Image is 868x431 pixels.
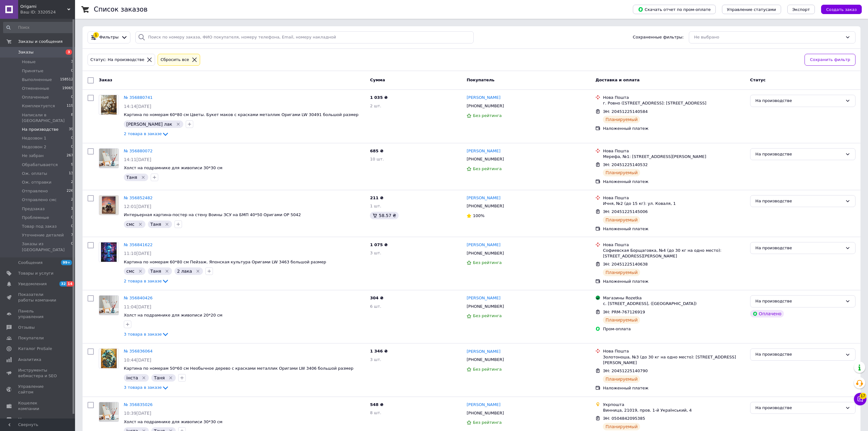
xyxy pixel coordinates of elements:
[603,154,745,160] div: Мерефа, №1: [STREET_ADDRESS][PERSON_NAME]
[93,32,99,38] div: 1
[755,198,843,205] div: На производстве
[755,245,843,251] div: На производстве
[124,313,222,317] a: Холст на подрамнике для живописи 20*20 см
[124,366,353,371] span: Картина по номерам 50*60 см Необычное дерево с красками металлик Оригами LW 3406 большой размер
[124,195,153,200] a: № 356852482
[71,94,73,100] span: 0
[99,78,112,82] span: Заказ
[473,367,502,372] span: Без рейтинга
[473,213,484,218] span: 100%
[138,269,143,274] svg: Удалить метку
[22,59,36,65] span: Новые
[18,49,33,55] span: Заказы
[603,279,745,284] div: Наложенный платеж
[603,262,648,266] span: ЭН: 20451225140638
[22,215,49,221] span: Проблемные
[20,9,75,15] div: Ваш ID: 3320524
[124,251,151,256] span: 11:10[DATE]
[467,411,504,415] span: [PHONE_NUMBER]
[124,165,222,170] span: Холст на подрамнике для живописи 30*30 см
[71,162,73,168] span: 9
[603,248,745,259] div: Софиевская Борщаговка, №4 (до 30 кг на одно место): [STREET_ADDRESS][PERSON_NAME]
[603,162,648,167] span: ЭН: 20451225140532
[66,49,72,55] span: 3
[124,112,359,117] a: Картина по номерам 60*80 см Цветы. Букет маков с красками металлик Оригами LW 30491 большой размер
[124,212,301,217] a: Интерьерная картина-постер на стену Воины ЗСУ на БМП 40*50 Оригами OP 5042
[473,420,502,425] span: Без рейтинга
[467,242,500,248] a: [PERSON_NAME]
[603,295,745,301] div: Магазины Rozetka
[603,375,640,383] div: Планируемый
[467,304,504,309] span: [PHONE_NUMBER]
[99,242,119,262] a: Фото товару
[126,375,138,380] span: інста
[99,296,119,315] img: Фото товару
[467,78,494,82] span: Покупатель
[22,224,57,229] span: Товар под заказ
[18,292,58,303] span: Показатели работы компании
[150,269,161,274] span: Таня
[94,6,148,13] h1: Список заказов
[99,348,119,368] a: Фото товару
[18,400,58,412] span: Кошелек компании
[603,326,745,332] div: Пром-оплата
[61,260,72,265] span: 99+
[168,375,173,380] svg: Удалить метку
[71,180,73,185] span: 2
[467,195,500,201] a: [PERSON_NAME]
[603,169,640,176] div: Планируемый
[99,149,119,168] img: Фото товару
[467,349,500,355] a: [PERSON_NAME]
[71,206,73,212] span: 1
[603,201,745,206] div: Ичня, №2 (до 15 кг): ул. Коваля, 1
[126,175,137,180] span: Таня
[18,260,43,266] span: Сообщения
[18,346,52,352] span: Каталог ProSale
[603,348,745,354] div: Нова Пошта
[71,59,73,65] span: 3
[124,95,153,100] a: № 356880741
[124,385,169,390] a: 3 товара в заказе
[22,180,51,185] span: Ож. отправки
[638,7,711,12] span: Скачать отчет по пром-оплате
[22,241,71,252] span: Заказы из [GEOGRAPHIC_DATA]
[71,68,73,74] span: 0
[18,417,34,422] span: Маркет
[22,232,64,238] span: Уточнение деталей
[18,281,47,287] span: Уведомления
[124,419,222,424] span: Холст на подрамнике для живописи 30*30 см
[59,281,67,286] span: 32
[195,269,200,274] svg: Удалить метку
[370,402,383,407] span: 548 ₴
[467,357,504,362] span: [PHONE_NUMBER]
[370,251,381,255] span: 3 шт.
[603,195,745,201] div: Нова Пошта
[603,126,745,131] div: Наложенный платеж
[370,296,383,300] span: 304 ₴
[727,7,776,12] span: Управление статусами
[603,148,745,154] div: Нова Пошта
[467,204,504,208] span: [PHONE_NUMBER]
[18,357,41,363] span: Аналитика
[370,78,385,82] span: Сумма
[18,39,63,44] span: Заказы и сообщения
[370,304,381,309] span: 6 шт.
[124,357,151,363] span: 10:44[DATE]
[603,95,745,100] div: Нова Пошта
[99,195,119,215] a: Фото товару
[370,242,387,247] span: 1 075 ₴
[467,148,500,154] a: [PERSON_NAME]
[99,34,119,40] span: Фильтры
[135,31,474,43] input: Поиск по номеру заказа, ФИО покупателя, номеру телефона, Email, номеру накладной
[124,157,151,162] span: 14:11[DATE]
[18,368,58,379] span: Инструменты вебмастера и SEO
[854,393,866,405] button: Чат с покупателем17
[810,57,850,63] span: Сохранить фильтр
[603,354,745,366] div: Золотоноша, №3 (до 30 кг на одно место): [STREET_ADDRESS][PERSON_NAME]
[67,103,73,109] span: 119
[138,222,143,227] svg: Удалить метку
[22,153,44,159] span: Не забран
[18,308,58,320] span: Панель управления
